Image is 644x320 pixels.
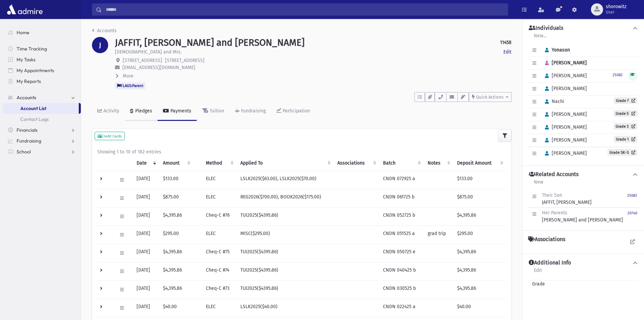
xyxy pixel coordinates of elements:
a: Accounts [92,28,117,34]
div: Participation [281,108,310,114]
span: My Reports [17,78,41,84]
td: LSLK2025($63.00), LSLK2025($70.00) [236,171,333,189]
h4: Additional Info [529,259,571,266]
td: $875.00 [453,189,506,208]
th: Applied To: activate to sort column ascending [236,155,333,171]
span: User [606,9,626,15]
span: Their Son [542,192,562,198]
td: $133.00 [453,171,506,189]
td: [DATE] [133,171,159,189]
td: $4,395.86 [453,244,506,262]
a: My Tasks [3,54,81,65]
td: ELEC [202,189,237,208]
a: Activity [92,102,125,121]
td: MISC($295.00) [236,226,333,244]
span: [PERSON_NAME] [542,124,587,130]
th: Amount: activate to sort column ascending [159,155,193,171]
div: J [92,37,108,53]
span: [EMAIL_ADDRESS][DOMAIN_NAME] [122,65,195,70]
small: 25082 [627,193,637,198]
button: Credit Cards [95,132,125,141]
td: $295.00 [453,226,506,244]
a: Accounts [3,92,81,103]
button: Quick Actions [469,92,511,102]
nav: breadcrumb [92,27,117,37]
span: shorowitz [606,4,626,9]
td: CNDN 050725 e [379,244,424,262]
td: [DATE] [133,189,159,208]
span: [PERSON_NAME] [542,111,587,117]
h4: Associations [528,236,565,243]
div: Activity [102,108,119,114]
a: 25082 [627,192,637,206]
a: Time Tracking [3,43,81,54]
td: $4,395.86 [159,262,193,281]
span: Time Tracking [17,46,47,52]
td: CNDN 022425 a [379,299,424,317]
td: CNDN 061725 b [379,189,424,208]
td: CNDN 030525 b [379,281,424,299]
td: $133.00 [159,171,193,189]
span: My Appointments [17,67,54,73]
a: New... [533,32,547,44]
td: CNDN 051525 a [379,226,424,244]
span: Quick Actions [476,94,503,100]
td: [DATE] [133,281,159,299]
span: [PERSON_NAME] [542,60,587,66]
a: New [533,178,544,190]
small: 20740 [627,211,637,215]
a: Home [3,27,81,38]
span: Yonason [542,47,570,53]
span: Account List [20,105,46,111]
td: [DATE] [133,262,159,281]
div: Showing 1 to 10 of 182 entries [97,148,506,155]
td: [DATE] [133,299,159,317]
td: TUI2025($4395.86) [236,208,333,226]
span: [PERSON_NAME] [542,150,587,156]
h4: Individuals [529,25,563,32]
a: Grade 3 [614,123,637,130]
a: My Reports [3,76,81,87]
a: Pledges [125,102,158,121]
th: Date: activate to sort column ascending [133,155,159,171]
th: Batch: activate to sort column ascending [379,155,424,171]
span: Her Parents [542,210,567,216]
td: LSLK2025($40.00) [236,299,333,317]
th: Deposit Amount: activate to sort column ascending [453,155,506,171]
div: Pledges [134,108,152,114]
a: Grade 7 [614,97,637,104]
th: Associations: activate to sort column ascending [333,155,379,171]
span: My Tasks [17,57,35,63]
div: Tuition [208,108,224,114]
td: TUI2025($4395.86) [236,281,333,299]
td: $4,395.86 [159,208,193,226]
td: REG2026($700.00), BOOK2026($175.00) [236,189,333,208]
td: $4,395.86 [453,208,506,226]
a: Tuition [197,102,230,121]
span: [PERSON_NAME] [542,137,587,143]
td: TUI2025($4395.86) [236,244,333,262]
a: Fundraising [230,102,271,121]
p: [DEMOGRAPHIC_DATA] and Mrs. [115,48,182,56]
span: Home [17,29,29,36]
h4: Related Accounts [529,171,578,178]
td: $4,395.86 [159,281,193,299]
span: Grade [529,280,545,287]
td: [DATE] [133,226,159,244]
small: Credit Cards [98,134,122,138]
td: ELEC [202,226,237,244]
button: Related Accounts [528,171,639,178]
td: $4,395.86 [453,262,506,281]
strong: 11458 [500,39,511,46]
span: Fundraising [17,138,41,144]
span: Contact Logs [20,116,49,122]
td: $875.00 [159,189,193,208]
a: 25082 [613,72,623,78]
div: Fundraising [240,108,266,114]
th: Method: activate to sort column ascending [202,155,237,171]
span: [STREET_ADDRESS] [123,58,162,63]
td: CNDN 052725 b [379,208,424,226]
h1: JAFFIT, [PERSON_NAME] and [PERSON_NAME] [115,37,305,48]
td: Cheq-C #74 [202,262,237,281]
a: Payments [158,102,197,121]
